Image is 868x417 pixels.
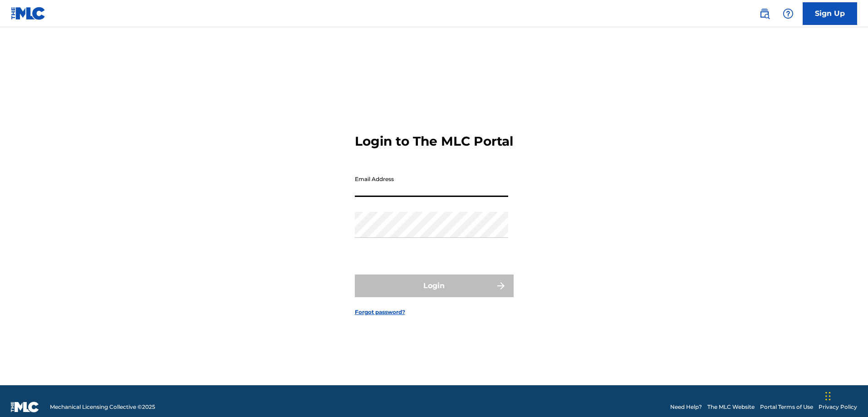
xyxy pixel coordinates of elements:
img: logo [11,402,39,412]
img: help [783,8,794,19]
span: Mechanical Licensing Collective © 2025 [50,403,155,411]
a: Forgot password? [355,308,405,316]
a: The MLC Website [707,403,755,411]
a: Privacy Policy [819,403,857,411]
div: Help [779,5,797,23]
iframe: Chat Widget [823,373,868,417]
a: Sign Up [803,2,857,25]
a: Need Help? [670,403,702,411]
a: Portal Terms of Use [760,403,813,411]
a: Public Search [755,5,774,23]
img: search [759,8,770,19]
div: Drag [825,383,831,410]
img: MLC Logo [11,7,46,20]
h3: Login to The MLC Portal [355,133,513,149]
